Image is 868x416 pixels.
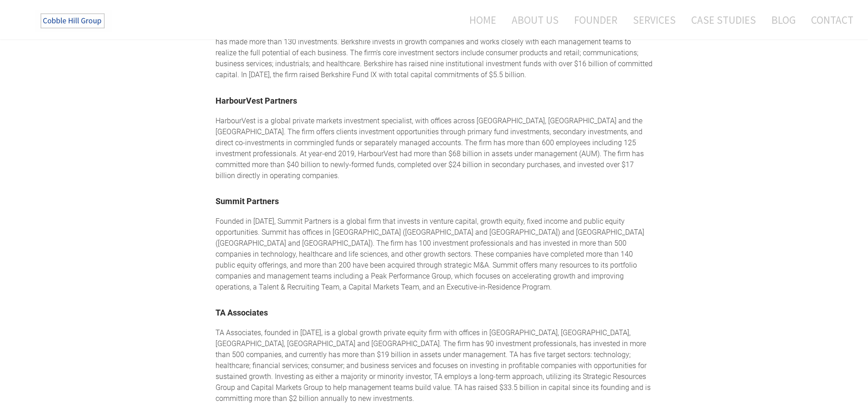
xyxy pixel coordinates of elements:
div: HarbourVest is a global private markets investment specialist, with offices across [GEOGRAPHIC_DA... [216,116,653,181]
a: Blog [765,8,802,32]
div: Founded in [DATE], Summit Partners is a global firm that invests in venture capital, growth equit... [216,216,653,293]
a: Home [456,8,503,32]
a: Founder [567,8,624,32]
a: Services [626,8,683,32]
a: Contact [804,8,853,32]
a: HarbourVest Partners [216,96,297,105]
div: TA Associates, founded in [DATE], is a global growth private equity firm with offices in [GEOGRAP... [216,327,653,404]
a: TA Associates [216,308,268,317]
a: Case Studies [684,8,763,32]
div: Berkshire Partners, founded in [GEOGRAPHIC_DATA] in [DATE], initially focused solely on private e... [216,15,653,80]
img: The Cobble Hill Group LLC [35,10,112,32]
a: Summit Partners [216,196,279,206]
a: About Us [505,8,565,32]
